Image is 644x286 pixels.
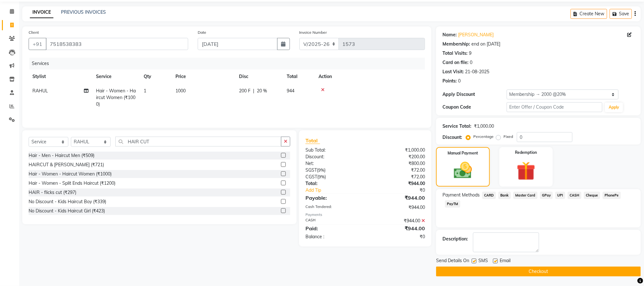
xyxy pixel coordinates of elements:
div: Last Visit: [442,68,464,75]
div: Total Visits: [442,50,468,57]
div: Net: [301,160,365,167]
div: ₹72.00 [365,174,430,180]
button: Save [610,9,632,19]
div: ₹944.00 [365,225,430,232]
div: ₹944.00 [365,218,430,224]
div: CASH [301,218,365,224]
div: ₹0 [365,233,430,240]
th: Stylist [29,69,92,84]
div: Services [29,58,430,69]
span: 9% [319,174,325,179]
a: [PERSON_NAME] [458,32,494,38]
span: RAHUL [32,88,48,94]
div: ( ) [301,167,365,174]
span: PhonePe [603,192,621,199]
div: ₹200.00 [365,154,430,160]
a: INVOICE [30,7,53,18]
th: Disc [235,69,283,84]
div: ₹0 [376,187,430,194]
div: 0 [458,78,461,84]
div: 21-08-2025 [465,68,489,75]
div: ₹944.00 [365,194,430,202]
span: 200 F [239,88,250,94]
span: CASH [568,192,581,199]
div: Balance : [301,233,365,240]
div: HAIRCUT & [PERSON_NAME] (₹721) [29,161,104,168]
div: Membership: [442,41,470,47]
div: Paid: [301,225,365,232]
div: Name: [442,32,457,38]
div: ₹1,000.00 [474,123,494,130]
th: Total [283,69,315,84]
span: CGST [305,174,317,180]
div: ₹944.00 [365,180,430,187]
div: Sub Total: [301,147,365,154]
div: Hair - Men - Haircut Men (₹509) [29,152,94,159]
span: CARD [482,192,496,199]
div: 9 [469,50,471,57]
div: Service Total: [442,123,471,130]
span: Hair - Women - Haircut Women (₹1000) [96,88,136,107]
input: Search or Scan [115,137,281,147]
button: Apply [605,103,623,112]
div: Apply Discount [442,91,506,98]
div: Discount: [301,154,365,160]
a: Add Tip [301,187,376,194]
div: ( ) [301,174,365,180]
span: UPI [555,192,565,199]
img: _cash.svg [448,160,478,181]
span: PayTM [445,200,460,208]
div: ₹72.00 [365,167,430,174]
div: ₹800.00 [365,160,430,167]
th: Qty [140,69,172,84]
div: Discount: [442,134,462,141]
div: Coupon Code [442,104,506,111]
label: Percentage [473,134,494,139]
div: ₹1,000.00 [365,147,430,154]
div: HAIR - flicks cut (₹297) [29,189,76,196]
a: PREVIOUS INVOICES [61,9,106,15]
div: Card on file: [442,59,469,66]
span: 1000 [175,88,186,94]
label: Invoice Number [299,30,327,35]
div: No Discount - Kids Haircut Girl (₹423) [29,208,105,214]
span: SGST [305,167,317,173]
div: No Discount - Kids Haircut Boy (₹339) [29,198,106,205]
label: Date [198,30,206,35]
div: Points: [442,78,457,84]
span: 944 [287,88,294,94]
span: GPay [540,192,553,199]
div: Description: [442,236,468,242]
img: _gift.svg [511,159,541,183]
span: Payment Methods [442,192,480,198]
span: Cheque [584,192,600,199]
div: Cash Tendered: [301,204,365,211]
span: 20 % [257,88,267,94]
div: Hair - Women - Haircut Women (₹1000) [29,171,112,177]
button: Checkout [436,267,641,276]
div: Payments [305,212,425,218]
th: Service [92,69,140,84]
label: Fixed [504,134,513,139]
span: Master Card [513,192,538,199]
span: Total [305,137,320,144]
span: 9% [318,168,324,173]
th: Price [172,69,235,84]
label: Client [29,30,39,35]
label: Redemption [515,150,537,155]
label: Manual Payment [448,150,478,156]
div: Hair - Women - Split Ends Haircut (₹1200) [29,180,115,187]
input: Search by Name/Mobile/Email/Code [46,38,188,50]
th: Action [315,69,425,84]
div: 0 [470,59,472,66]
button: Create New [571,9,607,19]
div: ₹944.00 [365,204,430,211]
div: Payable: [301,194,365,202]
button: +91 [29,38,46,50]
span: Send Details On [436,257,469,265]
div: end on [DATE] [471,41,500,47]
div: Total: [301,180,365,187]
span: SMS [478,257,488,265]
span: Email [500,257,510,265]
span: 1 [144,88,146,94]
